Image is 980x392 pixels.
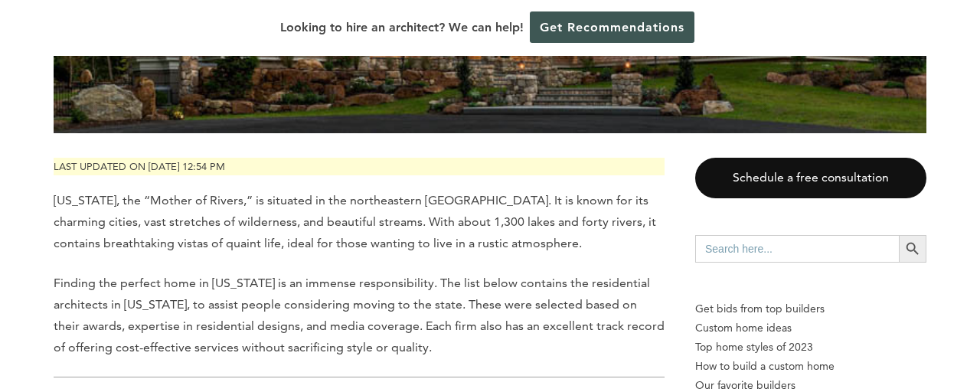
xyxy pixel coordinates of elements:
[54,158,665,175] p: Last updated on [DATE] 12:54 pm
[54,193,656,250] span: [US_STATE], the “Mother of Rivers,” is situated in the northeastern [GEOGRAPHIC_DATA]. It is know...
[695,158,926,198] a: Schedule a free consultation
[530,11,694,43] a: Get Recommendations
[54,276,665,354] span: Finding the perfect home in [US_STATE] is an immense responsibility. The list below contains the ...
[687,283,962,374] iframe: Drift Widget Chat Controller
[904,240,921,257] svg: Search
[695,235,899,263] input: Search here...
